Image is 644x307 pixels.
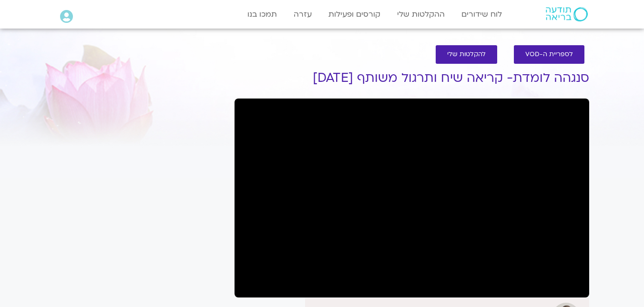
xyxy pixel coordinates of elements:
[514,45,584,64] a: לספריית ה-VOD
[436,45,497,64] a: להקלטות שלי
[525,51,573,58] span: לספריית ה-VOD
[546,7,588,21] img: תודעה בריאה
[457,5,507,23] a: לוח שידורים
[235,71,589,85] h1: סנגהה לומדת- קריאה שיח ותרגול משותף [DATE]
[289,5,317,23] a: עזרה
[447,51,486,58] span: להקלטות שלי
[324,5,385,23] a: קורסים ופעילות
[392,5,450,23] a: ההקלטות שלי
[243,5,282,23] a: תמכו בנו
